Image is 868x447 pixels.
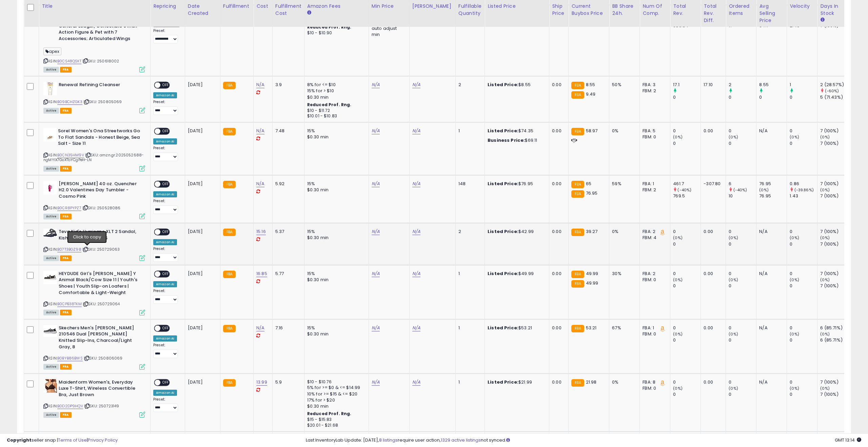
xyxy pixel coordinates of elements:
div: Num of Comp. [643,3,667,17]
span: OFF [160,271,171,277]
div: 0.00 [552,82,563,88]
small: (0%) [820,331,830,337]
span: | SKU: 250729063 [82,247,120,252]
a: N/A [256,128,264,134]
span: All listings currently available for purchase on Amazon [43,108,59,114]
div: 0 [673,271,701,277]
div: Amazon AI [153,191,177,197]
div: 15% [307,128,363,134]
div: 0.00 [552,181,563,187]
div: 0.86 [790,181,817,187]
div: $69.11 [488,137,544,143]
div: N/A [759,325,782,331]
div: $74.35 [488,128,544,134]
div: [DATE] [188,181,215,187]
a: Privacy Policy [88,437,118,443]
div: FBM: 0 [643,331,665,337]
div: 0 [729,337,756,343]
div: 7 (100%) [820,229,848,235]
div: N/A [759,271,782,277]
div: 0 [790,94,817,100]
div: Ship Price [552,3,566,17]
div: 0.00 [704,128,721,134]
a: N/A [412,379,420,386]
div: 2 [458,229,479,235]
small: (0%) [673,235,683,240]
small: (0%) [820,277,830,283]
div: Repricing [153,3,182,10]
div: 0 [729,140,756,147]
div: 7 (100%) [820,181,848,187]
span: FBA [60,67,72,73]
img: 21SHajfLdZL._SL40_.jpg [43,181,57,194]
div: [DATE] [188,128,215,134]
b: [PERSON_NAME] 40 oz. Quencher H2.0 Valentines Day Tumbler - Cosmo Pink [59,181,141,201]
div: 0% [612,229,634,235]
span: OFF [160,82,171,88]
div: 5.77 [275,271,299,277]
div: [PERSON_NAME] [412,3,453,10]
div: ASIN: [43,271,145,315]
small: FBA [223,229,236,236]
span: All listings currently available for purchase on Amazon [43,310,59,315]
div: Fulfillable Quantity [458,3,482,17]
span: 58.97 [586,128,598,134]
small: (0%) [729,134,738,140]
img: 41tYqCgnuCL._SL40_.jpg [43,229,57,237]
div: 0 [790,229,817,235]
div: Date Created [188,3,217,17]
div: 1.43 [790,193,817,199]
div: 50% [612,82,634,88]
div: $76.95 [488,181,544,187]
div: 1 [458,325,479,331]
div: 0 [673,241,701,247]
small: (-40%) [677,187,691,193]
small: FBA [571,128,584,135]
div: [DATE] [188,82,215,88]
small: Amazon Fees. [307,10,311,16]
div: 0.00 [552,325,563,331]
img: 41yJttEiQJL._SL40_.jpg [43,379,57,393]
div: -307.80 [704,181,721,187]
b: Reduced Prof. Rng. [307,24,352,30]
div: Preset: [153,343,180,358]
div: 7 (100%) [820,241,848,247]
div: $0.30 min [307,235,363,241]
a: B0CR8PYPZ7 [57,205,81,211]
span: All listings currently available for purchase on Amazon [43,214,59,219]
div: Ordered Items [729,3,753,17]
span: All listings currently available for purchase on Amazon [43,166,59,172]
div: 0.00 [552,229,563,235]
a: N/A [412,270,420,277]
div: 30% [612,271,634,277]
div: 2 (28.57%) [820,82,848,88]
span: All listings currently available for purchase on Amazon [43,364,59,370]
div: ASIN: [43,181,145,218]
div: Fulfillment [223,3,251,10]
a: N/A [372,180,380,187]
a: 8 listings [379,437,398,443]
span: | SKU: 250806069 [84,355,123,361]
div: 67% [612,325,634,331]
small: (0%) [759,187,769,193]
div: 2 [458,82,479,88]
div: Velocity [790,3,814,10]
div: $0.30 min [307,134,363,140]
div: 7.16 [275,325,299,331]
div: 8.55 [759,82,787,88]
div: Amazon Fees [307,3,366,10]
b: Business Price: [488,137,525,143]
div: Total Rev. [673,3,698,17]
div: FBM: 2 [643,187,665,193]
div: Avg Selling Price [759,3,784,24]
div: 5.37 [275,229,299,235]
div: Current Buybox Price [571,3,606,17]
a: N/A [412,180,420,187]
a: Terms of Use [58,437,87,443]
div: 76.95 [759,193,787,199]
span: 9.49 [586,91,596,97]
div: 0 [790,337,817,343]
b: Skechers Men's [PERSON_NAME] 210546 Dual [PERSON_NAME] Knitted Slip-Ins, Charcoal/Light Gray, 8 [59,325,141,352]
div: FBA: 1 [643,325,665,331]
span: All listings currently available for purchase on Amazon [43,67,59,73]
